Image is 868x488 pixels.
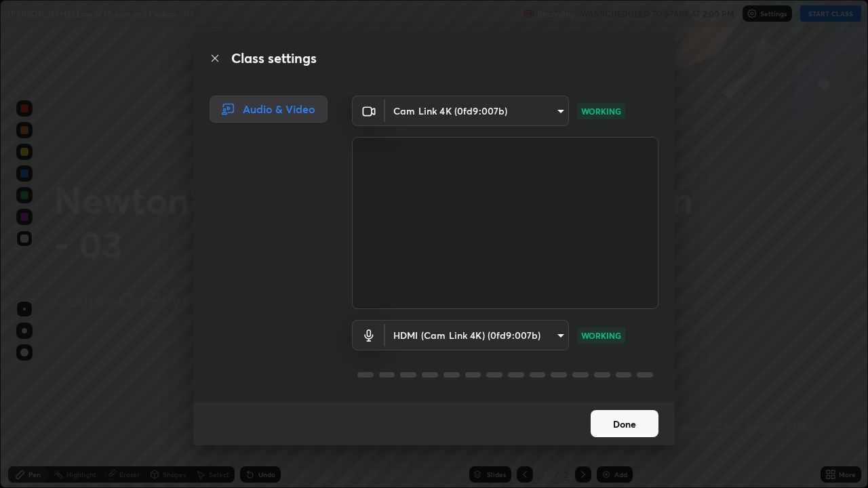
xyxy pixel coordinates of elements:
[385,320,569,350] div: Cam Link 4K (0fd9:007b)
[231,48,317,68] h2: Class settings
[210,96,328,123] div: Audio & Video
[581,329,621,342] p: WORKING
[385,96,569,126] div: Cam Link 4K (0fd9:007b)
[591,410,658,437] button: Done
[581,105,621,117] p: WORKING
